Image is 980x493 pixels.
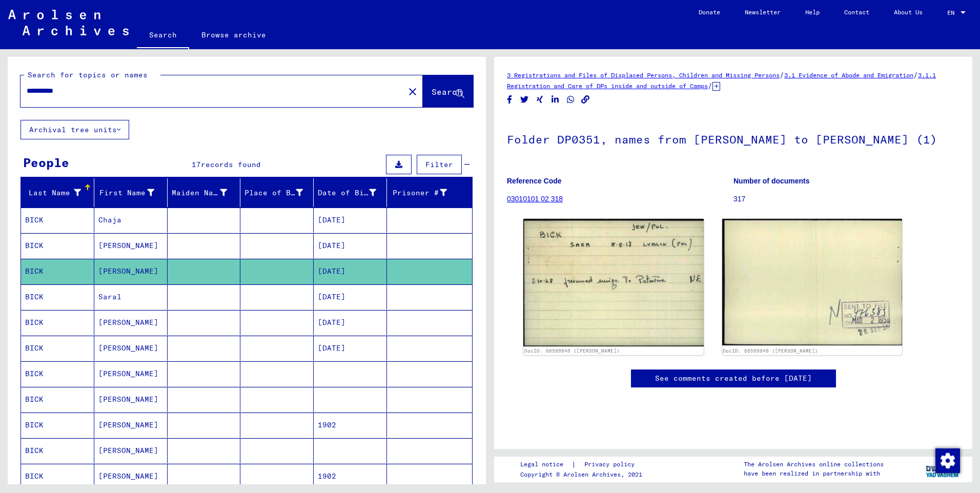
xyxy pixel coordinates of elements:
[21,361,94,386] mat-cell: BICK
[94,336,168,361] mat-cell: [PERSON_NAME]
[580,93,591,106] button: Copy link
[94,438,168,463] mat-cell: [PERSON_NAME]
[519,93,530,106] button: Share on Twitter
[189,23,278,47] a: Browse archive
[391,184,460,201] div: Prisoner #
[550,93,561,106] button: Share on LinkedIn
[523,219,704,346] img: 001.jpg
[387,178,472,207] mat-header-cell: Prisoner #
[402,81,423,101] button: Clear
[507,116,959,161] h1: Folder DP0351, names from [PERSON_NAME] to [PERSON_NAME] (1)
[314,413,387,438] mat-cell: 1902
[733,194,959,204] p: 317
[425,160,453,169] span: Filter
[744,469,884,478] p: have been realized in partnership with
[417,155,462,174] button: Filter
[21,464,94,489] mat-cell: BICK
[23,153,69,172] div: People
[524,348,620,354] a: DocID: 66599940 ([PERSON_NAME])
[423,75,473,107] button: Search
[137,23,189,49] a: Search
[94,208,168,233] mat-cell: Chaja
[94,233,168,258] mat-cell: [PERSON_NAME]
[25,188,81,198] div: Last Name
[406,86,419,98] mat-icon: close
[172,188,228,198] div: Maiden Name
[201,160,261,169] span: records found
[924,456,962,482] img: yv_logo.png
[314,178,387,207] mat-header-cell: Date of Birth
[192,160,201,169] span: 17
[520,470,647,479] p: Copyright © Arolsen Archives, 2021
[94,284,168,310] mat-cell: Saral
[314,259,387,284] mat-cell: [DATE]
[21,233,94,258] mat-cell: BICK
[723,348,818,354] a: DocID: 66599940 ([PERSON_NAME])
[25,184,94,201] div: Last Name
[21,438,94,463] mat-cell: BICK
[94,310,168,335] mat-cell: [PERSON_NAME]
[98,184,167,201] div: First Name
[722,219,903,345] img: 002.jpg
[507,177,562,185] b: Reference Code
[244,188,303,198] div: Place of Birth
[576,459,647,470] a: Privacy policy
[935,448,960,473] img: Change consent
[94,464,168,489] mat-cell: [PERSON_NAME]
[913,70,918,79] span: /
[935,448,959,473] div: Change consent
[168,178,241,207] mat-header-cell: Maiden Name
[172,184,240,201] div: Maiden Name
[432,87,462,97] span: Search
[21,284,94,310] mat-cell: BICK
[318,188,376,198] div: Date of Birth
[947,9,958,16] span: EN
[535,93,545,106] button: Share on Xing
[21,120,129,139] button: Archival tree units
[507,195,563,203] a: 03010101 02 318
[504,93,515,106] button: Share on Facebook
[94,361,168,386] mat-cell: [PERSON_NAME]
[314,336,387,361] mat-cell: [DATE]
[733,177,810,185] b: Number of documents
[21,387,94,412] mat-cell: BICK
[565,93,576,106] button: Share on WhatsApp
[94,259,168,284] mat-cell: [PERSON_NAME]
[318,184,389,201] div: Date of Birth
[21,336,94,361] mat-cell: BICK
[94,178,168,207] mat-header-cell: First Name
[655,373,812,384] a: See comments created before [DATE]
[21,310,94,335] mat-cell: BICK
[314,464,387,489] mat-cell: 1902
[244,184,316,201] div: Place of Birth
[8,10,129,35] img: Arolsen_neg.svg
[28,70,148,79] mat-label: Search for topics or names
[520,459,647,470] div: |
[21,413,94,438] mat-cell: BICK
[708,81,712,90] span: /
[784,71,913,79] a: 3.1 Evidence of Abode and Emigration
[21,178,94,207] mat-header-cell: Last Name
[21,259,94,284] mat-cell: BICK
[314,208,387,233] mat-cell: [DATE]
[314,233,387,258] mat-cell: [DATE]
[314,310,387,335] mat-cell: [DATE]
[780,70,784,79] span: /
[744,460,884,469] p: The Arolsen Archives online collections
[507,71,780,79] a: 3 Registrations and Files of Displaced Persons, Children and Missing Persons
[98,188,154,198] div: First Name
[391,188,447,198] div: Prisoner #
[520,459,571,470] a: Legal notice
[94,413,168,438] mat-cell: [PERSON_NAME]
[314,284,387,310] mat-cell: [DATE]
[94,387,168,412] mat-cell: [PERSON_NAME]
[21,208,94,233] mat-cell: BICK
[240,178,314,207] mat-header-cell: Place of Birth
